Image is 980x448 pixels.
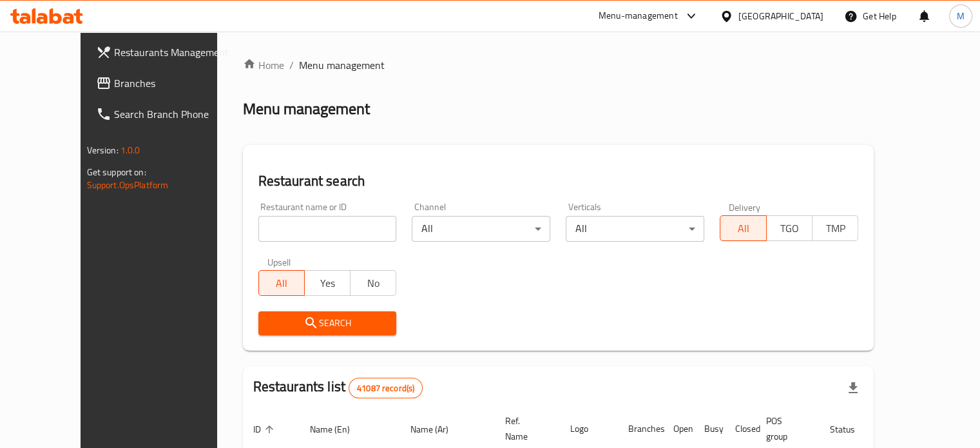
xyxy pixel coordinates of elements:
[253,422,278,437] span: ID
[267,257,291,266] label: Upsell
[258,216,397,242] input: Search for restaurant name or ID..
[356,274,391,293] span: No
[505,413,544,444] span: Ref. Name
[269,315,387,331] span: Search
[957,9,965,23] span: M
[299,57,385,73] span: Menu management
[87,177,169,193] a: Support.OpsPlatform
[310,422,367,437] span: Name (En)
[87,164,146,180] span: Get support on:
[264,274,300,293] span: All
[114,44,234,60] span: Restaurants Management
[258,311,397,335] button: Search
[114,75,234,91] span: Branches
[599,8,678,24] div: Menu-management
[243,99,370,119] h2: Menu management
[289,57,294,73] li: /
[253,377,423,398] h2: Restaurants list
[830,422,872,437] span: Status
[350,270,396,296] button: No
[87,142,119,159] span: Version:
[720,215,766,241] button: All
[725,219,761,238] span: All
[729,202,761,211] label: Delivery
[349,382,422,394] span: 41087 record(s)
[738,9,823,23] div: [GEOGRAPHIC_DATA]
[258,171,859,191] h2: Restaurant search
[766,413,804,444] span: POS group
[258,270,305,296] button: All
[243,57,284,73] a: Home
[120,142,140,159] span: 1.0.0
[304,270,351,296] button: Yes
[412,216,550,242] div: All
[243,57,874,73] nav: breadcrumb
[766,215,812,241] button: TGO
[86,37,244,68] a: Restaurants Management
[114,106,234,122] span: Search Branch Phone
[349,378,423,398] div: Total records count
[772,219,807,238] span: TGO
[310,274,345,293] span: Yes
[566,216,704,242] div: All
[838,373,869,404] div: Export file
[410,422,465,437] span: Name (Ar)
[812,215,858,241] button: TMP
[86,99,244,130] a: Search Branch Phone
[86,68,244,99] a: Branches
[818,219,853,238] span: TMP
